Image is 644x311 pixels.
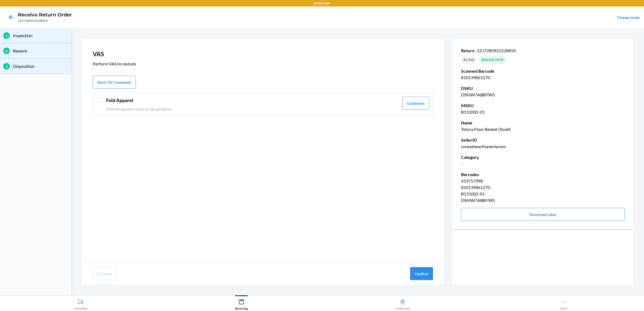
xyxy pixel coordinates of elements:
[18,11,72,18] h4: Receive Return Order
[461,85,625,92] p: DSKU
[13,63,68,69] p: Disposition
[461,143,625,150] p: coreyehearthavenlycom
[93,50,433,58] p: VAS
[93,267,117,280] button: Previous
[235,297,248,310] div: Receiving
[560,297,567,310] div: More
[461,102,625,109] p: MSKU
[13,48,68,54] p: Rework
[106,97,399,104] header: Fold Apparel
[461,137,625,143] p: SellerID
[461,171,625,178] p: Barcodes
[74,297,87,310] div: Unloading
[461,154,625,160] p: Category
[461,47,625,54] p: Return -
[461,160,625,167] p: -
[461,92,625,98] p: DSMW7ABBYW5
[461,126,625,132] p: Totora Floor Basket (Small)
[461,120,625,126] p: Name
[479,56,506,64] div: Brand New
[3,32,10,39] div: 1
[93,76,136,89] button: Mark All Completed
[461,191,625,197] p: B131002-01
[3,63,10,69] div: 3
[461,56,477,64] div: BLIND
[617,15,640,20] a: Change mode
[461,74,625,81] p: 810139861270
[106,106,399,112] p: Fold the apparel neatly as per guideline
[461,178,625,184] p: 419757998
[3,48,10,54] div: 2
[395,297,410,310] div: Outbounds
[18,18,72,23] div: 1ZJ72R0922228850
[161,295,322,310] button: Receiving
[461,184,625,191] p: 810139861270
[461,68,625,74] p: Scanned Barcode
[402,97,429,110] button: Guidelines
[461,197,625,204] p: DSMW7ABBYW5
[93,61,433,67] p: Perform VAS to restock
[477,48,516,53] span: 1ZJ72R0922228850
[314,1,330,6] p: DFW1TMP
[461,109,625,115] p: B131002-01
[13,32,68,39] p: Inspection
[322,295,483,310] button: Outbounds
[410,267,433,280] button: Confirm
[461,208,625,221] button: Download Label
